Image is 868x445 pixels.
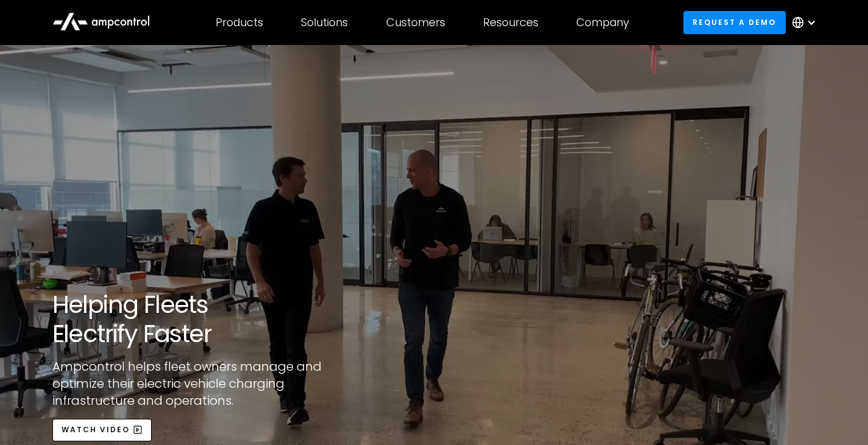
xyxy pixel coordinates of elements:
[301,16,348,29] div: Solutions
[216,16,263,29] div: Products
[483,16,538,29] div: Resources
[386,16,445,29] div: Customers
[683,11,786,33] a: Request a demo
[576,16,629,29] div: Company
